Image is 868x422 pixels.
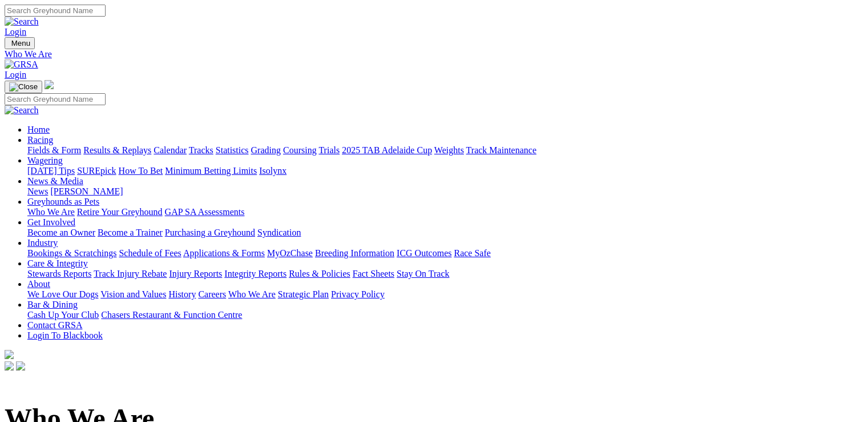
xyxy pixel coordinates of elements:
[27,217,75,227] a: Get Involved
[101,310,242,320] a: Chasers Restaurant & Function Centre
[5,361,14,371] img: facebook.svg
[11,39,30,47] span: Menu
[267,248,313,258] a: MyOzChase
[27,238,58,248] a: Industry
[94,269,167,278] a: Track Injury Rebate
[27,197,99,206] a: Greyhounds as Pets
[77,207,163,217] a: Retire Your Greyhound
[27,289,863,300] div: About
[27,258,88,268] a: Care & Integrity
[283,145,317,155] a: Coursing
[27,207,863,217] div: Greyhounds as Pets
[259,166,286,176] a: Isolynx
[5,59,38,70] img: GRSA
[397,269,449,278] a: Stay On Track
[119,248,181,258] a: Schedule of Fees
[45,80,54,89] img: logo-grsa-white.png
[27,186,48,196] a: News
[27,186,863,197] div: News & Media
[169,269,222,278] a: Injury Reports
[5,350,14,359] img: logo-grsa-white.png
[353,269,394,278] a: Fact Sheets
[5,70,26,79] a: Login
[27,176,83,186] a: News & Media
[27,207,75,217] a: Who We Are
[165,228,255,237] a: Purchasing a Greyhound
[397,248,451,258] a: ICG Outcomes
[27,145,863,156] div: Racing
[27,248,116,258] a: Bookings & Scratchings
[27,166,863,176] div: Wagering
[189,145,213,155] a: Tracks
[466,145,536,155] a: Track Maintenance
[77,166,116,176] a: SUREpick
[228,289,276,299] a: Who We Are
[27,300,78,309] a: Bar & Dining
[27,145,81,155] a: Fields & Form
[154,145,187,155] a: Calendar
[27,310,99,320] a: Cash Up Your Club
[289,269,350,278] a: Rules & Policies
[318,145,340,155] a: Trials
[100,289,166,299] a: Vision and Values
[27,156,63,165] a: Wagering
[5,17,39,27] img: Search
[27,135,53,145] a: Racing
[165,166,257,176] a: Minimum Betting Limits
[278,289,329,299] a: Strategic Plan
[27,166,75,176] a: [DATE] Tips
[5,49,863,59] a: Who We Are
[434,145,464,155] a: Weights
[331,289,385,299] a: Privacy Policy
[342,145,432,155] a: 2025 TAB Adelaide Cup
[27,289,98,299] a: We Love Our Dogs
[27,279,50,289] a: About
[168,289,196,299] a: History
[16,361,25,371] img: twitter.svg
[98,228,163,237] a: Become a Trainer
[50,186,123,196] a: [PERSON_NAME]
[198,289,226,299] a: Careers
[5,27,26,37] a: Login
[27,228,863,238] div: Get Involved
[183,248,265,258] a: Applications & Forms
[27,228,95,237] a: Become an Owner
[5,105,39,116] img: Search
[5,37,35,49] button: Toggle navigation
[27,331,103,340] a: Login To Blackbook
[27,125,50,134] a: Home
[454,248,490,258] a: Race Safe
[224,269,286,278] a: Integrity Reports
[216,145,249,155] a: Statistics
[27,310,863,320] div: Bar & Dining
[251,145,281,155] a: Grading
[5,93,106,105] input: Search
[83,145,151,155] a: Results & Replays
[5,81,42,93] button: Toggle navigation
[27,248,863,258] div: Industry
[315,248,394,258] a: Breeding Information
[5,5,106,17] input: Search
[27,320,82,330] a: Contact GRSA
[165,207,245,217] a: GAP SA Assessments
[119,166,163,176] a: How To Bet
[9,82,38,91] img: Close
[27,269,863,279] div: Care & Integrity
[257,228,301,237] a: Syndication
[27,269,91,278] a: Stewards Reports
